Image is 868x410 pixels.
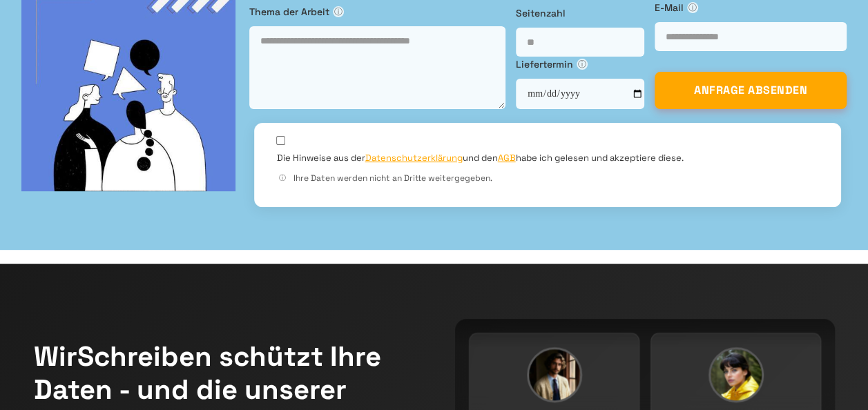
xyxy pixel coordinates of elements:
[497,152,515,164] a: AGB
[655,72,847,109] button: ANFRAGE ABSENDEN
[516,57,644,72] label: Liefertermin
[577,59,588,70] span: ⓘ
[276,173,287,184] span: ⓘ
[333,6,344,17] span: ⓘ
[365,152,462,164] a: Datenschutzerklärung
[276,172,819,185] div: Ihre Daten werden nicht an Dritte weitergegeben.
[276,152,683,164] label: Die Hinweise aus der und den habe ich gelesen und akzeptiere diese.
[516,6,644,21] label: Seitenzahl
[687,2,698,13] span: ⓘ
[249,4,505,19] label: Thema der Arbeit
